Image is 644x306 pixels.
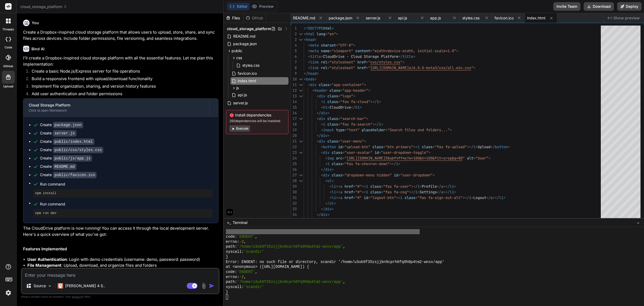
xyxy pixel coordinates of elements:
[291,42,297,48] div: 4
[308,48,310,53] span: <
[637,220,640,225] span: −
[467,144,473,149] span: ></
[345,173,392,177] span: "dropdown-menu hidden"
[338,144,342,149] span: id
[351,105,355,110] span: </
[304,37,306,42] span: <
[40,130,76,136] div: Create
[237,92,247,98] span: api.js
[336,127,345,132] span: type
[291,150,297,155] div: 23
[291,82,297,88] div: 11
[398,173,400,177] span: =
[53,163,76,170] code: README.md
[332,82,364,87] span: "app-container"
[229,125,250,132] button: Execute
[471,65,473,70] span: "
[317,133,321,138] span: </
[297,150,304,155] div: Click to collapse the range.
[357,65,366,70] span: href
[366,116,368,121] span: >
[342,161,345,166] span: =
[473,65,475,70] span: >
[319,139,325,144] span: div
[291,127,297,133] div: 19
[383,144,385,149] span: =
[291,88,297,93] div: 12
[368,88,370,93] span: >
[617,2,642,11] button: Deploy
[321,48,330,53] span: name
[418,144,420,149] span: i
[314,37,317,42] span: >
[32,20,39,26] h6: You
[321,65,327,70] span: rel
[308,43,310,48] span: <
[250,3,276,10] button: Preview
[291,172,297,178] div: 27
[332,167,334,172] span: >
[20,4,67,9] span: cloud_storage_platform
[379,122,381,127] span: i
[323,54,398,59] span: CloudDrive - Cloud Storage Platform
[338,94,340,98] span: =
[244,15,266,21] div: Github
[291,110,297,116] div: 16
[291,116,297,122] div: 17
[53,172,97,178] code: public/favicon.ico
[297,31,304,37] div: Click to collapse the range.
[456,48,458,53] span: >
[400,173,433,177] span: "user-dropdown"
[40,164,76,169] div: Create
[345,161,390,166] span: "fas fa-chevron-down"
[353,94,355,98] span: >
[332,26,334,31] span: >
[308,71,317,76] span: head
[327,161,330,166] span: i
[345,150,372,155] span: "user-avatar"
[368,65,370,70] span: "
[338,43,353,48] span: "UTF-8"
[291,155,297,161] div: 24
[325,167,332,172] span: div
[27,83,218,91] li: Implement file organization, sharing, and version history features
[321,167,325,172] span: </
[229,119,285,123] span: 292 dependencies will be installed
[40,147,103,153] div: Create
[463,156,465,161] span: "
[319,82,330,87] span: class
[321,150,323,155] span: <
[372,144,383,149] span: class
[321,105,323,110] span: <
[53,147,103,153] code: public/css/styles.css
[236,55,242,61] span: css
[325,31,327,36] span: =
[310,48,319,53] span: meta
[317,139,319,144] span: <
[330,65,355,70] span: "stylesheet"
[370,65,409,70] span: [URL][DOMAIN_NAME]
[385,127,387,132] span: =
[508,144,510,149] span: >
[340,94,353,98] span: "logo"
[495,144,508,149] span: button
[291,59,297,65] div: 7
[340,99,370,104] span: "fas fa-cloud"
[325,161,327,166] span: <
[636,218,641,227] button: −
[40,155,92,161] div: Create
[362,127,385,132] span: placeholder
[291,26,297,31] div: 1
[297,178,304,184] div: Click to collapse the range.
[433,144,435,149] span: =
[321,43,336,48] span: charset
[340,116,366,121] span: "search-bar"
[430,15,441,21] span: app.js
[336,156,342,161] span: src
[327,99,338,104] span: class
[2,27,14,32] label: threads
[330,60,355,65] span: "stylesheet"
[584,2,614,11] button: Download
[413,54,415,59] span: >
[317,71,319,76] span: >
